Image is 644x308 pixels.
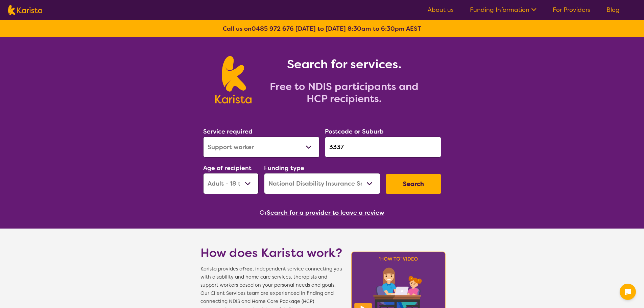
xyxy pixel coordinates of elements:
label: Postcode or Suburb [325,127,384,136]
label: Funding type [264,164,304,172]
span: Or [260,208,267,218]
a: Blog [606,6,620,14]
h1: Search for services. [260,56,429,72]
img: Karista logo [215,56,252,103]
a: 0485 972 676 [252,25,294,33]
img: Karista logo [8,5,42,15]
label: Age of recipient [203,164,252,172]
h1: How does Karista work? [200,245,342,261]
a: For Providers [553,6,590,14]
a: About us [428,6,454,14]
a: Funding Information [470,6,536,14]
button: Search [386,174,441,194]
h2: Free to NDIS participants and HCP recipients. [260,80,429,105]
label: Service required [203,127,253,136]
button: Search for a provider to leave a review [267,208,384,218]
input: Type [325,137,441,158]
b: free [242,266,253,272]
b: Call us on [DATE] to [DATE] 8:30am to 6:30pm AEST [223,25,421,33]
